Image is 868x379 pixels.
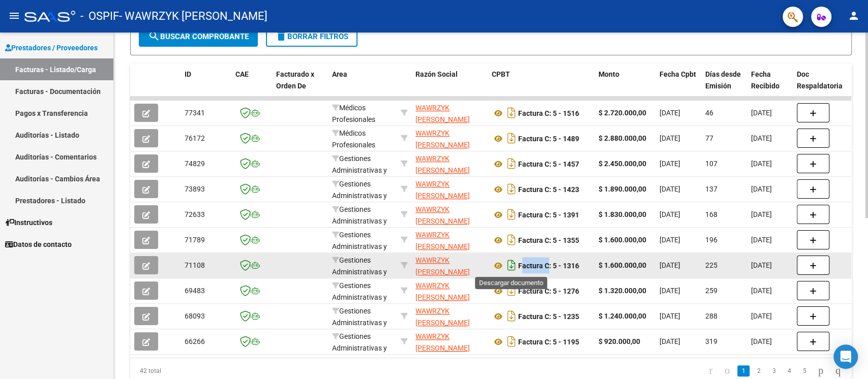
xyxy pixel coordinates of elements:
div: 20292901233 [415,102,484,123]
datatable-header-cell: Doc Respaldatoria [793,64,854,108]
span: Prestadores / Proveedores [5,42,98,53]
strong: $ 2.450.000,00 [598,160,646,168]
strong: $ 2.720.000,00 [598,109,646,117]
i: Descargar documento [505,181,518,197]
div: 20292901233 [415,204,484,225]
span: Días desde Emisión [705,70,741,90]
span: 71108 [185,261,205,269]
strong: Factura C: 5 - 1423 [518,185,579,194]
span: WAWRZYK [PERSON_NAME] [415,180,470,200]
div: 20292901233 [415,331,484,352]
span: 73893 [185,185,205,193]
span: WAWRZYK [PERSON_NAME] [415,332,470,352]
span: 76172 [185,134,205,142]
span: [DATE] [751,210,772,218]
datatable-header-cell: CPBT [488,64,594,108]
datatable-header-cell: Días desde Emisión [701,64,747,108]
span: Gestiones Administrativas y Otros [332,205,387,237]
span: [DATE] [751,109,772,117]
span: 74829 [185,160,205,168]
span: WAWRZYK [PERSON_NAME] [415,256,470,276]
span: [DATE] [660,261,680,269]
span: Gestiones Administrativas y Otros [332,307,387,338]
i: Descargar documento [505,155,518,172]
strong: Factura C: 5 - 1391 [518,211,579,219]
strong: $ 2.880.000,00 [598,134,646,142]
span: - WAWRZYK [PERSON_NAME] [119,5,267,27]
span: Fecha Cpbt [660,70,696,78]
a: 1 [737,365,750,376]
strong: Factura C: 5 - 1276 [518,287,579,295]
i: Descargar documento [505,232,518,248]
span: Gestiones Administrativas y Otros [332,256,387,288]
button: Borrar Filtros [266,26,357,47]
div: 20292901233 [415,280,484,301]
span: Doc Respaldatoria [797,70,843,90]
div: 20292901233 [415,153,484,174]
span: WAWRZYK [PERSON_NAME] [415,307,470,327]
span: [DATE] [660,210,680,218]
span: 68093 [185,312,205,320]
span: 137 [705,185,717,193]
mat-icon: person [848,10,860,22]
strong: $ 1.320.000,00 [598,287,646,295]
div: 20292901233 [415,229,484,250]
strong: $ 1.890.000,00 [598,185,646,193]
span: 69483 [185,287,205,295]
div: 20292901233 [415,255,484,276]
span: [DATE] [751,134,772,142]
span: [DATE] [660,287,680,295]
span: 66266 [185,337,205,345]
span: WAWRZYK [PERSON_NAME] [415,154,470,174]
span: [DATE] [660,185,680,193]
span: Médicos Profesionales [332,104,375,123]
span: 71789 [185,236,205,244]
a: go to first page [704,365,717,376]
span: Buscar Comprobante [148,32,249,41]
a: 4 [783,365,795,376]
strong: $ 1.600.000,00 [598,261,646,269]
a: 3 [768,365,780,376]
span: [DATE] [751,312,772,320]
div: Open Intercom Messenger [833,344,858,369]
mat-icon: menu [8,10,20,22]
datatable-header-cell: Monto [594,64,655,108]
span: Médicos Profesionales [332,129,375,149]
strong: $ 1.240.000,00 [598,312,646,320]
span: 225 [705,261,717,269]
span: WAWRZYK [PERSON_NAME] [415,231,470,250]
span: - OSPIF [80,5,119,27]
div: 20292901233 [415,128,484,149]
datatable-header-cell: Razón Social [411,64,488,108]
div: 20292901233 [415,178,484,200]
i: Descargar documento [505,206,518,223]
a: go to last page [831,365,845,376]
datatable-header-cell: Fecha Recibido [747,64,793,108]
span: [DATE] [660,337,680,345]
i: Descargar documento [505,282,518,299]
mat-icon: delete [275,30,287,42]
span: Razón Social [415,70,458,78]
strong: Factura C: 5 - 1457 [518,160,579,168]
span: 77341 [185,109,205,117]
span: Gestiones Administrativas y Otros [332,281,387,313]
span: Monto [598,70,619,78]
span: 77 [705,134,713,142]
span: Facturado x Orden De [276,70,314,90]
span: WAWRZYK [PERSON_NAME] [415,104,470,123]
span: [DATE] [751,287,772,295]
span: Area [332,70,347,78]
span: [DATE] [660,236,680,244]
span: 319 [705,337,717,345]
strong: Factura C: 5 - 1235 [518,312,579,321]
a: 5 [798,365,811,376]
span: 107 [705,160,717,168]
mat-icon: search [148,30,160,42]
strong: $ 1.830.000,00 [598,210,646,218]
span: Gestiones Administrativas y Otros [332,231,387,262]
span: [DATE] [751,185,772,193]
strong: Factura C: 5 - 1316 [518,262,579,270]
i: Descargar documento [505,333,518,350]
span: 196 [705,236,717,244]
span: ID [185,70,191,78]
